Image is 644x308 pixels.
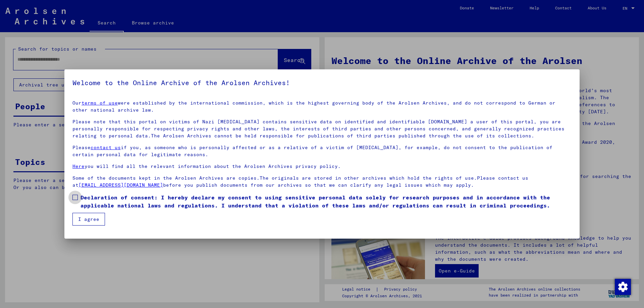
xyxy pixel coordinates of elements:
a: [EMAIL_ADDRESS][DOMAIN_NAME] [78,182,163,188]
div: Change consent [614,279,631,295]
p: you will find all the relevant information about the Arolsen Archives privacy policy. [72,163,572,170]
img: Change consent [615,279,631,295]
span: Declaration of consent: I hereby declare my consent to using sensitive personal data solely for r... [80,193,572,209]
h5: Welcome to the Online Archive of the Arolsen Archives! [72,77,572,88]
a: terms of use [82,100,118,106]
a: Here [72,163,85,169]
p: Some of the documents kept in the Arolsen Archives are copies.The originals are stored in other a... [72,175,572,189]
p: Our were established by the international commission, which is the highest governing body of the ... [72,100,572,114]
button: I agree [72,213,105,226]
p: Please note that this portal on victims of Nazi [MEDICAL_DATA] contains sensitive data on identif... [72,118,572,139]
p: Please if you, as someone who is personally affected or as a relative of a victim of [MEDICAL_DAT... [72,144,572,158]
a: contact us [91,144,121,150]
